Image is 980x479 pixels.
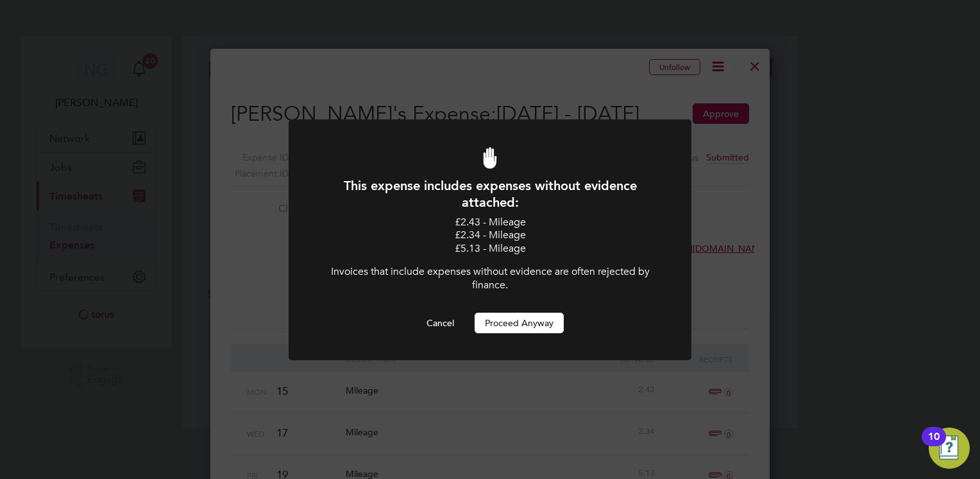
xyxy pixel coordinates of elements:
button: Proceed Anyway [475,313,564,333]
button: Cancel [416,313,464,333]
button: Open Resource Center, 10 new notifications [929,428,970,469]
p: £2.43 - Mileage £2.34 - Mileage £5.13 - Mileage [323,216,657,256]
h1: This expense includes expenses without evidence attached: [323,177,657,211]
p: Invoices that include expenses without evidence are often rejected by finance. [323,265,657,292]
div: 10 [928,437,940,453]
